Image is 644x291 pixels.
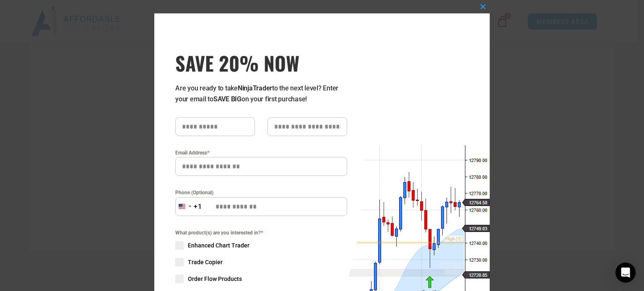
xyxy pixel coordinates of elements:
[175,229,347,237] span: What product(s) are you interested in?
[188,241,249,250] span: Enhanced Chart Trader
[175,188,347,197] label: Phone (Optional)
[238,84,272,92] strong: NinjaTrader
[175,149,347,157] label: Email Address
[175,258,347,266] label: Trade Copier
[213,95,241,103] strong: SAVE BIG
[194,201,202,212] div: +1
[175,241,347,250] label: Enhanced Chart Trader
[188,275,242,283] span: Order Flow Products
[615,263,636,283] div: Open Intercom Messenger
[175,197,202,216] button: Selected country
[175,83,347,105] p: Are you ready to take to the next level? Enter your email to on your first purchase!
[175,51,347,75] span: SAVE 20% NOW
[188,258,223,266] span: Trade Copier
[175,275,347,283] label: Order Flow Products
